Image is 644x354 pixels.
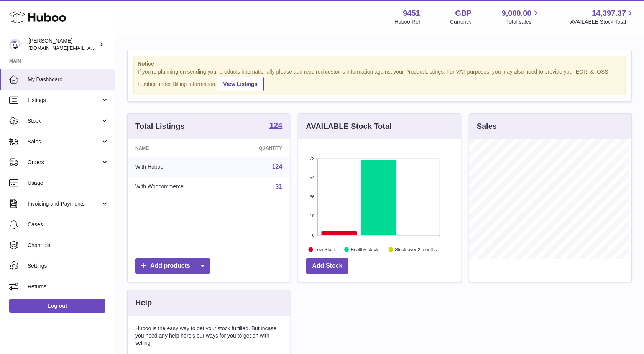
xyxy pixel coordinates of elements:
div: Huboo Ref [394,18,420,26]
div: Currency [450,18,472,26]
a: 14,397.37 AVAILABLE Stock Total [570,8,635,26]
h3: Help [135,298,152,308]
a: 124 [272,163,283,170]
a: 124 [269,122,282,131]
span: Settings [28,262,109,270]
h3: AVAILABLE Stock Total [306,121,391,132]
span: Sales [28,138,101,145]
text: Low Stock [315,247,336,252]
td: With Huboo [128,157,228,177]
span: Listings [28,97,101,104]
a: Add Stock [306,258,348,274]
text: Healthy stock [351,247,379,252]
td: With Woocommerce [128,177,228,197]
h3: Sales [477,121,497,132]
a: 9,000.00 Total sales [502,8,540,26]
a: Add products [135,258,210,274]
span: Usage [28,179,109,187]
text: 0 [312,233,315,237]
text: 36 [310,194,315,199]
span: My Dashboard [28,76,109,83]
a: Log out [9,299,105,313]
text: 54 [310,175,315,180]
span: Channels [28,242,109,249]
span: Invoicing and Payments [28,200,101,207]
strong: 124 [269,122,282,129]
div: [PERSON_NAME] [28,37,97,52]
th: Name [128,139,228,157]
div: If you're planning on sending your products internationally please add required customs informati... [138,68,621,91]
h3: Total Listings [135,121,185,132]
a: View Listings [217,77,264,91]
span: Returns [28,283,109,290]
text: Stock over 2 months [395,247,437,252]
span: 14,397.37 [592,8,626,18]
strong: Notice [138,60,621,68]
span: 9,000.00 [502,8,532,18]
span: [DOMAIN_NAME][EMAIL_ADDRESS][DOMAIN_NAME] [28,45,153,51]
span: Stock [28,117,101,125]
span: AVAILABLE Stock Total [570,18,635,26]
th: Quantity [228,139,290,157]
a: 31 [276,183,283,190]
span: Orders [28,159,101,166]
text: 18 [310,214,315,218]
span: Cases [28,221,109,228]
strong: GBP [455,8,472,18]
text: 72 [310,156,315,161]
strong: 9451 [403,8,420,18]
span: Total sales [506,18,540,26]
p: Huboo is the easy way to get your stock fulfilled. But incase you need any help here's our ways f... [135,325,282,347]
img: amir.ch@gmail.com [9,39,21,50]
